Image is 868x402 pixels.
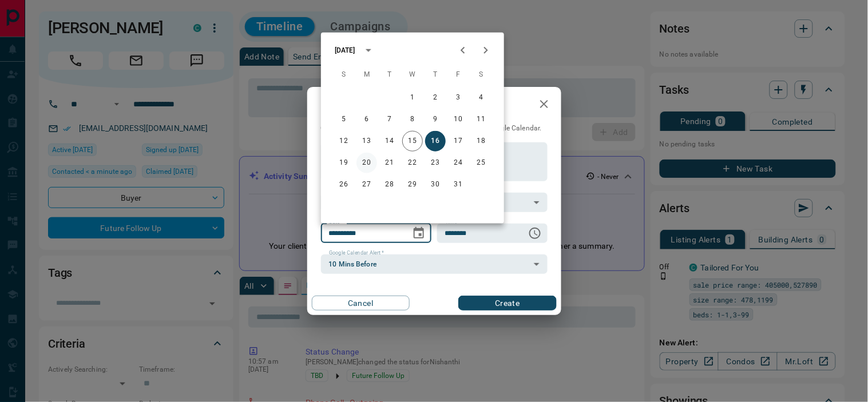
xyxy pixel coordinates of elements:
button: Previous month [451,39,474,62]
span: Friday [448,63,469,86]
button: 17 [448,131,469,152]
span: Saturday [471,63,492,86]
button: 27 [356,174,377,195]
button: 20 [356,153,377,173]
button: Next month [474,39,497,62]
div: [DATE] [335,45,355,55]
span: Sunday [334,63,354,86]
button: 13 [356,131,377,152]
button: 30 [425,174,446,195]
button: 1 [402,87,423,108]
button: 21 [379,153,400,173]
button: 4 [471,87,492,108]
button: 9 [425,109,446,130]
h2: New Task [307,87,385,124]
button: 2 [425,87,446,108]
button: 16 [425,131,446,152]
button: 31 [448,174,469,195]
span: Tuesday [379,63,400,86]
button: 6 [356,109,377,130]
button: 22 [402,153,423,173]
button: 12 [334,131,354,152]
span: Wednesday [402,63,423,86]
span: Thursday [425,63,446,86]
button: 18 [471,131,492,152]
button: Cancel [312,296,410,311]
button: 8 [402,109,423,130]
button: calendar view is open, switch to year view [359,41,378,60]
div: 10 Mins Before [321,254,548,274]
button: 19 [334,153,354,173]
button: Choose date, selected date is Oct 16, 2025 [407,222,430,245]
button: 7 [379,109,400,130]
button: Create [458,296,556,311]
label: Date [329,218,343,226]
button: 11 [471,109,492,130]
button: 10 [448,109,469,130]
button: 28 [379,174,400,195]
button: 23 [425,153,446,173]
label: Time [445,218,460,226]
button: 24 [448,153,469,173]
button: 5 [334,109,354,130]
button: 15 [402,131,423,152]
button: 14 [379,131,400,152]
button: 3 [448,87,469,108]
button: 29 [402,174,423,195]
button: 26 [334,174,354,195]
button: Choose time, selected time is 6:00 AM [524,222,546,245]
button: 25 [471,153,492,173]
label: Google Calendar Alert [329,249,384,257]
span: Monday [356,63,377,86]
